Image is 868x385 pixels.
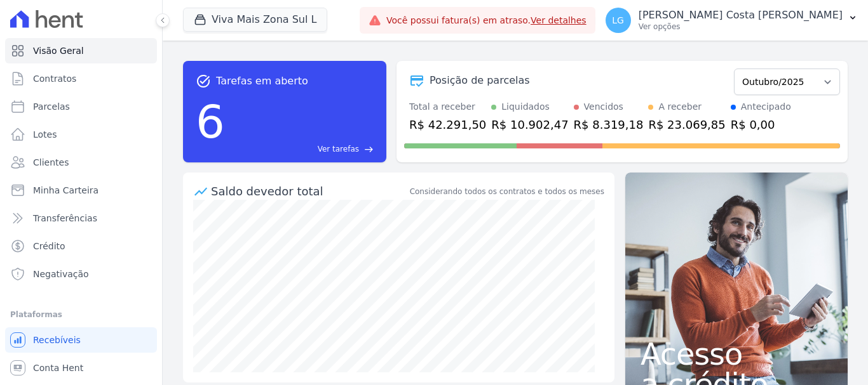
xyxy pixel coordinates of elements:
span: Contratos [33,72,76,85]
a: Crédito [5,233,157,259]
span: Tarefas em aberto [216,74,308,89]
div: Posição de parcelas [430,73,530,88]
a: Minha Carteira [5,178,157,203]
span: Conta Hent [33,362,83,374]
span: LG [612,16,624,25]
a: Visão Geral [5,38,157,63]
div: R$ 23.069,85 [648,116,725,133]
span: task_alt [196,74,211,89]
button: LG [PERSON_NAME] Costa [PERSON_NAME] Ver opções [595,3,868,38]
span: Você possui fatura(s) em atraso. [386,14,587,27]
a: Parcelas [5,94,157,119]
button: Viva Mais Zona Sul L [183,8,327,32]
div: R$ 8.319,18 [574,116,644,133]
div: R$ 42.291,50 [409,116,486,133]
div: Antecipado [741,100,791,114]
div: Total a receber [409,100,486,114]
div: Considerando todos os contratos e todos os meses [410,186,604,197]
span: Acesso [641,339,832,369]
span: east [364,145,374,154]
div: R$ 0,00 [731,116,791,133]
span: Visão Geral [33,44,84,57]
div: R$ 10.902,47 [491,116,568,133]
p: [PERSON_NAME] Costa [PERSON_NAME] [639,9,843,22]
div: Saldo devedor total [211,183,407,200]
a: Negativação [5,261,157,287]
span: Transferências [33,212,97,225]
span: Minha Carteira [33,184,98,197]
div: Vencidos [584,100,623,114]
span: Parcelas [33,100,70,113]
a: Recebíveis [5,327,157,353]
a: Lotes [5,122,157,147]
a: Clientes [5,150,157,175]
a: Ver tarefas east [230,143,374,155]
div: A receber [658,100,702,114]
span: Clientes [33,156,69,169]
a: Ver detalhes [531,15,587,25]
div: 6 [196,89,225,155]
p: Ver opções [639,22,843,32]
a: Conta Hent [5,355,157,381]
span: Lotes [33,128,57,141]
a: Transferências [5,206,157,231]
div: Plataformas [10,307,152,322]
a: Contratos [5,66,157,91]
span: Negativação [33,268,89,280]
span: Crédito [33,240,65,252]
div: Liquidados [501,100,550,114]
span: Recebíveis [33,334,81,346]
span: Ver tarefas [318,143,359,155]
